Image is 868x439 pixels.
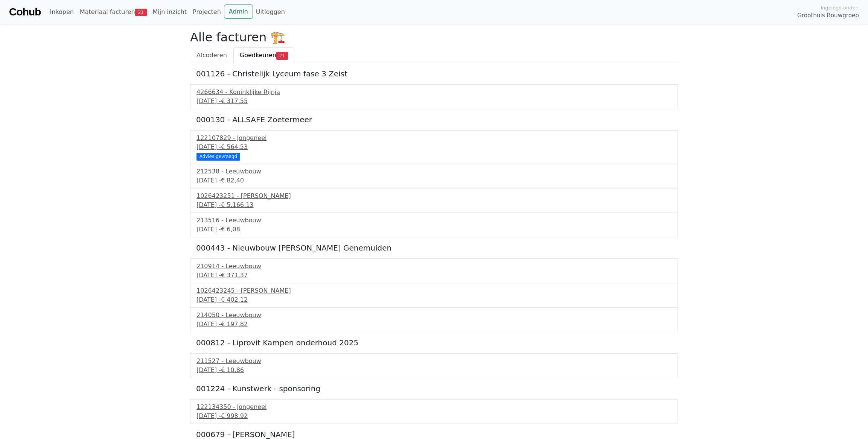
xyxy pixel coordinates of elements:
a: 212538 - Leeuwbouw[DATE] -€ 82,40 [196,167,672,185]
div: [DATE] - [196,225,672,234]
a: 122134350 - Jongeneel[DATE] -€ 998,92 [196,403,672,421]
h5: 000679 - [PERSON_NAME] [196,430,672,439]
div: Advies gevraagd [196,153,240,160]
span: € 6,08 [221,226,240,233]
a: Admin [224,5,253,19]
span: € 10,86 [221,366,244,374]
h5: 001224 - Kunstwerk - sponsoring [196,384,672,393]
span: Afcoderen [196,52,227,59]
div: 122107829 - Jongeneel [196,134,672,143]
a: Inkopen [47,5,76,20]
div: 214050 - Leeuwbouw [196,311,672,320]
a: Mijn inzicht [150,5,190,20]
a: 210914 - Leeuwbouw[DATE] -€ 371,37 [196,262,672,280]
div: [DATE] - [196,366,672,375]
span: € 402,12 [221,296,248,303]
div: [DATE] - [196,176,672,185]
div: 122134350 - Jongeneel [196,403,672,412]
span: € 564,53 [221,143,248,150]
div: 210914 - Leeuwbouw [196,262,672,271]
a: Projecten [190,5,224,20]
a: 1026423245 - [PERSON_NAME][DATE] -€ 402,12 [196,286,672,304]
h2: Alle facturen 🏗️ [190,30,678,44]
span: € 371,37 [221,272,248,279]
a: Materiaal facturen21 [77,5,150,20]
div: [DATE] - [196,271,672,280]
a: Uitloggen [253,5,288,20]
a: 4266634 - Koninklijke Rijnja[DATE] -€ 317,55 [196,88,672,106]
span: € 82,40 [221,177,244,184]
h5: 001126 - Christelijk Lyceum fase 3 Zeist [196,69,672,78]
h5: 000443 - Nieuwbouw [PERSON_NAME] Genemuiden [196,243,672,252]
div: [DATE] - [196,412,672,421]
a: 122107829 - Jongeneel[DATE] -€ 564,53 Advies gevraagd [196,134,672,159]
div: 1026423245 - [PERSON_NAME] [196,286,672,295]
h5: 000812 - Liprovit Kampen onderhoud 2025 [196,338,672,347]
a: Cohub [9,3,41,21]
h5: 000130 - ALLSAFE Zoetermeer [196,115,672,124]
span: Groothuis Bouwgroep [797,11,859,20]
a: 213516 - Leeuwbouw[DATE] -€ 6,08 [196,216,672,234]
div: [DATE] - [196,295,672,304]
span: € 5.166,13 [221,201,254,208]
a: Afcoderen [190,47,233,63]
a: Goedkeuren21 [233,47,294,63]
span: € 197,82 [221,321,248,328]
div: [DATE] - [196,97,672,106]
a: 1026423251 - [PERSON_NAME][DATE] -€ 5.166,13 [196,191,672,210]
div: 212538 - Leeuwbouw [196,167,672,176]
div: 211527 - Leeuwbouw [196,357,672,366]
div: 4266634 - Koninklijke Rijnja [196,88,672,97]
span: € 317,55 [221,97,248,105]
div: 213516 - Leeuwbouw [196,216,672,225]
div: [DATE] - [196,201,672,210]
a: 214050 - Leeuwbouw[DATE] -€ 197,82 [196,311,672,329]
span: Ingelogd onder: [821,4,859,11]
span: € 998,92 [221,412,248,419]
span: 21 [276,52,288,59]
div: [DATE] - [196,320,672,329]
div: [DATE] - [196,143,672,152]
span: Goedkeuren [240,52,276,59]
div: 1026423251 - [PERSON_NAME] [196,191,672,201]
a: 211527 - Leeuwbouw[DATE] -€ 10,86 [196,357,672,375]
span: 21 [135,9,147,16]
